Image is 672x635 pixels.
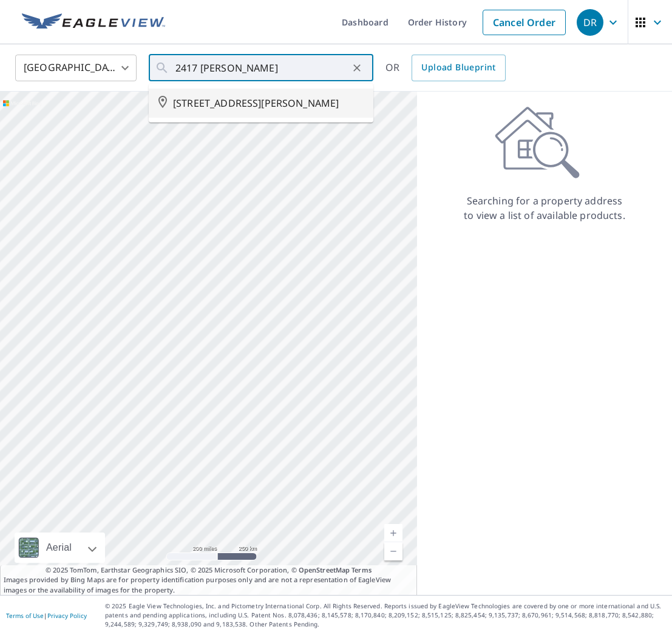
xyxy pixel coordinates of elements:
[384,542,402,560] a: Current Level 5, Zoom Out
[384,524,402,542] a: Current Level 5, Zoom In
[175,51,348,85] input: Search by address or latitude-longitude
[412,55,505,81] a: Upload Blueprint
[348,59,365,76] button: Clear
[47,611,87,620] a: Privacy Policy
[22,13,165,32] img: EV Logo
[385,55,506,81] div: OR
[15,51,137,85] div: [GEOGRAPHIC_DATA]
[577,9,603,36] div: DR
[6,612,87,619] p: |
[42,533,75,563] div: Aerial
[105,602,666,629] p: © 2025 Eagle View Technologies, Inc. and Pictometry International Corp. All Rights Reserved. Repo...
[351,565,372,574] a: Terms
[299,565,350,574] a: OpenStreetMap
[6,611,44,620] a: Terms of Use
[173,96,364,110] span: [STREET_ADDRESS][PERSON_NAME]
[46,565,372,576] span: © 2025 TomTom, Earthstar Geographics SIO, © 2025 Microsoft Corporation, ©
[483,10,566,35] a: Cancel Order
[15,533,105,563] div: Aerial
[463,193,626,223] p: Searching for a property address to view a list of available products.
[421,60,495,75] span: Upload Blueprint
